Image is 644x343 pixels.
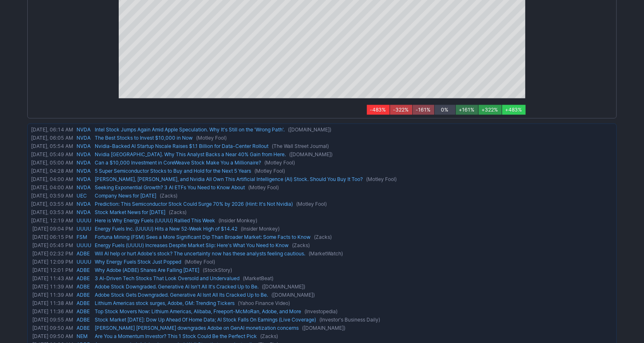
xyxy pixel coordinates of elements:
a: [DATE] 11:39 AMADBEAdobe Stock Downgraded. Generative AI Isn't All It's Cracked Up to Be.([DOMAIN... [29,283,615,291]
a: FSM [77,233,91,241]
a: [DATE], 05:00 AMNVDACan a $10,000 Investment in CoreWeave Stock Make You a Millionaire?(Motley Fool) [29,159,615,167]
a: NVDA [77,134,91,142]
div: [DATE] 12:01 PM [29,266,75,274]
span: ( StockStory ) [199,267,232,273]
div: [DATE], 05:49 AM [29,150,75,159]
a: [DATE] 11:36 AMADBETop Stock Movers Now: Lithium Americas, Alibaba, Freeport-McMoRan, Adobe, and ... [29,307,615,316]
a: [DATE] 06:15 PMFSMFortuna Mining (FSM) Sees a More Significant Dip Than Broader Market: Some Fact... [29,233,615,241]
div: +483% [502,105,526,115]
div: Adobe Stock Gets Downgraded. Generative AI Isnt All Its Cracked Up to Be. [93,291,615,299]
a: [DATE], 05:54 AMNVDANvidia-Backed AI Startup Nscale Raises $1.1 Billion for Data-Center Rollout(T... [29,142,615,150]
a: UUUU [77,225,91,233]
a: [DATE] 09:50 AMADBE[PERSON_NAME] [PERSON_NAME] downgrades Adobe on GenAI monetization concerns([D... [29,324,615,332]
div: 5 Super Semiconductor Stocks to Buy and Hold for the Next 5 Years [93,167,615,175]
div: +322% [479,105,502,115]
div: -322% [390,105,412,115]
a: ADBE [77,324,91,332]
div: Will AI help or hurt Adobe's stock? The uncertainty now has these analysts feeling cautious. [93,250,615,258]
a: [DATE], 03:53 AMNVDAStock Market News for [DATE](Zacks) [29,208,615,217]
a: NVDA [77,150,91,159]
span: ( The Wall Street Journal ) [268,143,329,149]
a: [DATE] 11:43 AMADBE3 AI-Driven Tech Stocks That Look Oversold and Undervalued(MarketBeat) [29,274,615,283]
div: [DATE], 03:55 AM [29,200,75,208]
div: [DATE], 06:14 AM [29,126,75,134]
a: NEM [77,332,91,341]
a: [DATE] 09:50 AMNEMAre You a Momentum Investor? This 1 Stock Could Be the Perfect Pick(Zacks) [29,332,615,341]
span: ( [DOMAIN_NAME] ) [268,292,315,298]
span: ( [DOMAIN_NAME] ) [299,325,345,331]
a: [DATE], 12:19 AMUUUUHere is Why Energy Fuels (UUUU) Rallied This Week(Insider Monkey) [29,217,615,225]
span: ( MarketBeat ) [239,275,273,281]
a: [DATE] 12:01 PMADBEWhy Adobe (ADBE) Shares Are Falling [DATE](StockStory) [29,266,615,274]
span: ( Insider Monkey ) [237,226,280,232]
span: ( Motley Fool ) [245,184,279,191]
div: Nvidia [GEOGRAPHIC_DATA]. Why This Analyst Backs a Near 40% Gain from Here. [93,150,615,159]
div: [DATE] 11:36 AM [29,307,75,316]
a: [DATE], 03:59 AMUECCompany News for [DATE](Zacks) [29,192,615,200]
div: 0% [435,105,455,115]
div: Are You a Momentum Investor? This 1 Stock Could Be the Perfect Pick [93,332,615,341]
a: ADBE [77,274,91,283]
div: Intel Stock Jumps Again Amid Apple Speculation. Why It's Still on the 'Wrong Path'. [93,126,615,134]
a: ADBE [77,250,91,258]
a: ADBE [77,266,91,274]
span: ( Motley Fool ) [293,201,327,207]
span: ( Yahoo Finance Video ) [235,300,290,306]
span: ( Investopedia ) [301,308,338,314]
div: [DATE] 09:55 AM [29,316,75,324]
div: Adobe Stock Downgraded. Generative AI Isn't All It's Cracked Up to Be. [93,283,615,291]
a: [DATE], 03:55 AMNVDAPrediction: This Semiconductor Stock Could Surge 70% by 2026 (Hint: It's Not ... [29,200,615,208]
div: Stock Market [DATE]: Dow Up Ahead Of Home Data; AI Stock Falls On Earnings (Live Coverage) [93,316,615,324]
a: NVDA [77,183,91,192]
span: ( Zacks ) [289,242,310,248]
a: ADBE [77,316,91,324]
span: ( Zacks ) [165,209,187,215]
div: Nvidia-Backed AI Startup Nscale Raises $1.1 Billion for Data-Center Rollout [93,142,615,150]
a: ADBE [77,283,91,291]
div: Prediction: This Semiconductor Stock Could Surge 70% by 2026 (Hint: It's Not Nvidia) [93,200,615,208]
div: [DATE] 12:09 PM [29,258,75,266]
a: [DATE], 05:49 AMNVDANvidia [GEOGRAPHIC_DATA]. Why This Analyst Backs a Near 40% Gain from Here.([... [29,150,615,159]
span: ( Motley Fool ) [181,259,215,265]
div: [DATE] 11:39 AM [29,291,75,299]
span: ( [DOMAIN_NAME] ) [285,126,331,133]
span: ( Zacks ) [156,193,177,199]
div: -483% [367,105,390,115]
a: [DATE], 06:14 AMNVDAIntel Stock Jumps Again Amid Apple Speculation. Why It's Still on the 'Wrong ... [29,126,615,134]
span: ( Motley Fool ) [261,160,295,166]
div: [DATE] 02:32 PM [29,250,75,258]
a: [DATE], 04:00 AMNVDA[PERSON_NAME], [PERSON_NAME], and Nvidia All Own This Artificial Intelligence... [29,175,615,183]
a: [DATE], 04:28 AMNVDA5 Super Semiconductor Stocks to Buy and Hold for the Next 5 Years(Motley Fool) [29,167,615,175]
span: ( Motley Fool ) [251,168,285,174]
div: Why Adobe (ADBE) Shares Are Falling [DATE] [93,266,615,274]
a: NVDA [77,175,91,183]
div: [PERSON_NAME], [PERSON_NAME], and Nvidia All Own This Artificial Intelligence (AI) Stock. Should ... [93,175,615,183]
div: Fortuna Mining (FSM) Sees a More Significant Dip Than Broader Market: Some Facts to Know [93,233,615,241]
div: [DATE] 11:39 AM [29,283,75,291]
a: [DATE] 09:55 AMADBEStock Market [DATE]: Dow Up Ahead Of Home Data; AI Stock Falls On Earnings (Li... [29,316,615,324]
div: Company News for [DATE] [93,192,615,200]
a: [DATE] 05:45 PMUUUUEnergy Fuels (UUUU) Increases Despite Market Slip: Here's What You Need to Kno... [29,241,615,250]
div: Can a $10,000 Investment in CoreWeave Stock Make You a Millionaire? [93,159,615,167]
div: [DATE] 06:15 PM [29,233,75,241]
a: [DATE] 11:38 AMADBELithium Americas stock surges, Adobe, GM: Trending Tickers(Yahoo Finance Video) [29,299,615,307]
span: ( Zacks ) [257,333,278,339]
a: ADBE [77,299,91,307]
a: UUUU [77,217,91,225]
span: ( Motley Fool ) [193,135,227,141]
div: [DATE], 04:28 AM [29,167,75,175]
span: ( [DOMAIN_NAME] ) [286,151,333,157]
a: NVDA [77,142,91,150]
a: NVDA [77,208,91,217]
div: [DATE], 12:19 AM [29,217,75,225]
a: [DATE] 09:04 PMUUUUEnergy Fuels Inc. (UUUU) Hits a New 52-Week High of $14.42(Insider Monkey) [29,225,615,233]
span: ( Motley Fool ) [363,176,397,182]
a: NVDA [77,159,91,167]
div: [DATE] 09:50 AM [29,332,75,341]
div: [DATE], 06:05 AM [29,134,75,142]
span: ( Zacks ) [311,234,332,240]
a: [DATE], 04:00 AMNVDASeeking Exponential Growth? 3 AI ETFs You Need to Know About(Motley Fool) [29,183,615,192]
div: [DATE] 11:43 AM [29,274,75,283]
div: [DATE], 03:53 AM [29,208,75,217]
a: NVDA [77,126,91,134]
